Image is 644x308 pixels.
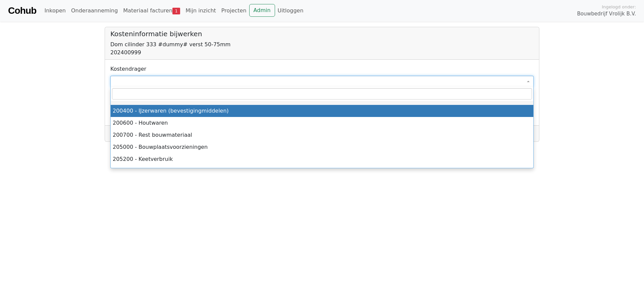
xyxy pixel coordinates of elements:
[111,129,533,141] li: 200700 - Rest bouwmateriaal
[275,4,306,17] a: Uitloggen
[111,153,533,165] li: 205200 - Keetverbruik
[42,4,68,17] a: Inkopen
[249,4,275,17] a: Admin
[111,105,533,117] li: 200400 - IJzerwaren (bevestigingmiddelen)
[111,165,533,177] li: 205360 - Pallets
[110,41,534,49] div: Dom cilinder 333 #dummy# verst 50-75mm
[110,65,146,73] label: Kostendrager
[111,141,533,153] li: 205000 - Bouwplaatsvoorzieningen
[110,30,534,38] h5: Kosteninformatie bijwerken
[110,49,534,57] div: 202400999
[111,117,533,129] li: 200600 - Houtwaren
[219,4,249,17] a: Projecten
[577,10,636,18] span: Bouwbedrijf Vrolijk B.V.
[8,3,36,19] a: Cohub
[602,4,636,10] span: Ingelogd onder:
[120,4,183,17] a: Materiaal facturen1
[172,8,180,14] span: 1
[183,4,219,17] a: Mijn inzicht
[68,4,120,17] a: Onderaanneming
